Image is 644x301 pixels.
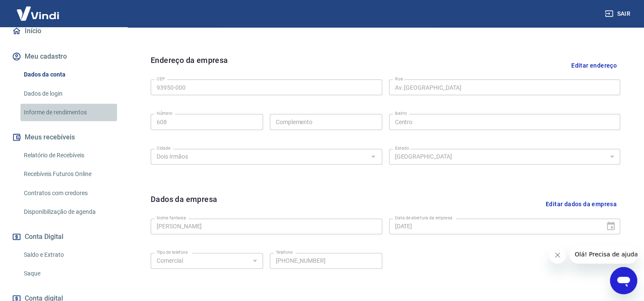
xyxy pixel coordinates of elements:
[610,267,637,294] iframe: Botão para abrir a janela de mensagens
[570,245,637,264] iframe: Mensagem da empresa
[20,246,117,264] a: Saldo e Extrato
[603,6,634,22] button: Sair
[157,249,188,256] label: Tipo de telefone
[5,6,72,13] span: Olá! Precisa de ajuda?
[10,227,117,246] button: Conta Digital
[20,147,117,164] a: Relatório de Recebíveis
[276,249,292,256] label: Telefone
[10,22,117,40] a: Início
[157,110,172,116] label: Número
[549,247,566,264] iframe: Fechar mensagem
[20,165,117,183] a: Recebíveis Futuros Online
[157,215,186,221] label: Nome fantasia
[153,151,366,162] input: Digite aqui algumas palavras para buscar a cidade
[542,193,620,215] button: Editar dados da empresa
[10,0,66,26] img: Vindi
[568,54,620,76] button: Editar endereço
[157,76,165,82] label: CEP
[151,193,217,215] h6: Dados da empresa
[395,145,409,151] label: Estado
[20,66,117,83] a: Dados da conta
[10,47,117,66] button: Meu cadastro
[151,54,228,76] h6: Endereço da empresa
[395,110,407,116] label: Bairro
[157,145,170,151] label: Cidade
[20,265,117,282] a: Saque
[20,85,117,102] a: Dados de login
[20,185,117,202] a: Contratos com credores
[10,128,117,147] button: Meus recebíveis
[20,203,117,221] a: Disponibilização de agenda
[389,219,599,234] input: DD/MM/YYYY
[395,215,452,221] label: Data de abertura da empresa
[20,104,117,121] a: Informe de rendimentos
[395,76,403,82] label: Rua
